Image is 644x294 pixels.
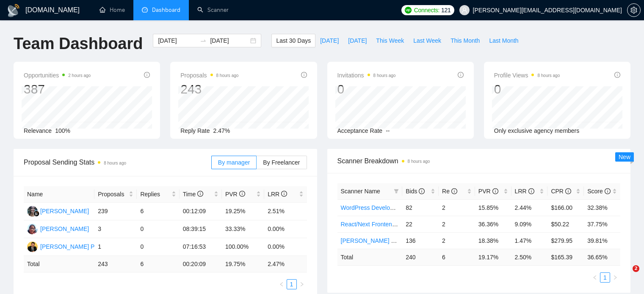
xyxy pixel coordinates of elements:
th: Replies [137,186,179,203]
td: 00:20:09 [180,256,222,272]
li: 1 [600,272,610,283]
span: By manager [218,159,250,166]
button: left [276,279,287,289]
span: info-circle [239,191,245,197]
td: 2 [439,199,475,216]
img: logo [7,4,20,17]
span: to [200,37,207,44]
span: Time [183,191,203,198]
td: 6 [137,203,179,220]
input: End date [210,36,249,45]
span: info-circle [605,188,611,194]
span: This Month [451,36,480,45]
span: dashboard [142,7,148,13]
span: setting [627,7,640,14]
div: 0 [494,81,560,97]
img: upwork-logo.png [405,7,412,14]
span: swap-right [200,37,207,44]
span: info-circle [528,188,534,194]
td: 22 [402,216,439,232]
td: 0 [137,238,179,256]
td: Total [337,249,403,265]
td: 08:39:15 [180,220,222,238]
td: 0.00% [264,238,307,256]
a: PP[PERSON_NAME] Punjabi [27,243,111,250]
span: LRR [515,188,534,195]
a: WordPress Development [341,204,406,211]
span: filter [394,189,399,194]
span: Scanner Breakdown [337,156,621,166]
td: $166.00 [547,199,584,216]
button: This Month [446,34,484,47]
span: info-circle [458,72,464,78]
span: Reply Rate [180,127,210,134]
td: 00:12:09 [180,203,222,220]
th: Name [24,186,94,203]
span: Last Week [413,36,441,45]
td: 33.33% [222,220,264,238]
span: Only exclusive agency members [494,127,580,134]
time: 2 hours ago [68,73,91,78]
td: 0.00% [264,220,307,238]
td: 239 [94,203,137,220]
span: info-circle [197,191,203,197]
a: homeHome [100,6,125,14]
span: info-circle [614,72,620,78]
td: 36.65 % [584,249,620,265]
div: 243 [180,81,238,97]
span: CPR [551,188,571,195]
div: [PERSON_NAME] Punjabi [40,242,111,251]
li: 1 [287,279,297,289]
td: 0 [137,220,179,238]
th: Proposals [94,186,137,203]
time: 8 hours ago [104,161,126,165]
li: Next Page [610,272,620,283]
h1: Team Dashboard [14,34,143,54]
span: Connects: [414,5,439,15]
a: 1 [600,273,610,282]
td: 15.85% [475,199,511,216]
a: searchScanner [197,6,229,14]
span: Proposal Sending Stats [24,157,211,168]
span: 121 [441,5,451,15]
span: This Week [376,36,404,45]
td: 2.47 % [264,256,307,272]
span: Score [587,188,610,195]
a: [PERSON_NAME] Development [341,237,426,244]
span: info-circle [301,72,307,78]
div: [PERSON_NAME] [40,206,89,216]
span: Replies [140,190,169,199]
button: Last 30 Days [271,34,315,47]
span: Scanner Name [341,188,380,195]
span: 2.47% [213,127,230,134]
td: 2.44% [511,199,548,216]
td: 36.36% [475,216,511,232]
td: 07:16:53 [180,238,222,256]
span: [DATE] [320,36,339,45]
button: This Week [371,34,409,47]
iframe: Intercom live chat [615,265,636,286]
td: 6 [137,256,179,272]
time: 8 hours ago [537,73,560,78]
span: PVR [478,188,498,195]
span: 2 [633,265,639,272]
span: [DATE] [348,36,367,45]
div: 387 [24,81,91,97]
input: Start date [158,36,196,45]
span: Profile Views [494,70,560,80]
td: 3 [94,220,137,238]
span: user [462,7,467,13]
td: $50.22 [547,216,584,232]
button: Last Month [484,34,523,47]
td: 82 [402,199,439,216]
span: info-circle [419,188,425,194]
td: $ 165.39 [547,249,584,265]
span: PVR [225,191,245,198]
img: RS [27,206,38,217]
td: 18.38% [475,232,511,249]
span: Bids [406,188,425,195]
li: Next Page [297,279,307,289]
div: 0 [337,81,396,97]
span: left [279,282,284,287]
td: 2.51% [264,203,307,220]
